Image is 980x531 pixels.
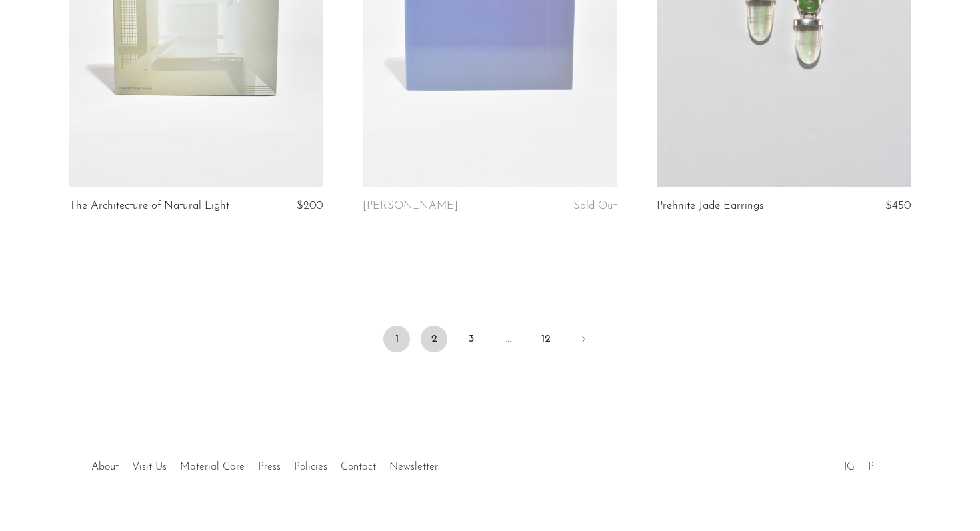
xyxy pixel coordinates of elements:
[91,462,119,472] a: About
[885,200,911,211] span: $450
[341,462,376,472] a: Contact
[421,326,447,352] a: 2
[868,462,880,472] a: PT
[85,451,445,476] ul: Quick links
[657,200,763,212] a: Prehnite Jade Earrings
[458,326,485,352] a: 3
[294,462,327,472] a: Policies
[383,326,410,352] span: 1
[180,462,245,472] a: Material Care
[258,462,281,472] a: Press
[69,200,229,212] a: The Architecture of Natural Light
[533,326,559,352] a: 12
[570,326,597,355] a: Next
[837,451,887,476] ul: Social Medias
[132,462,167,472] a: Visit Us
[573,200,617,211] span: Sold Out
[363,200,458,212] a: [PERSON_NAME]
[844,462,855,472] a: IG
[495,326,522,352] span: …
[297,200,323,211] span: $200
